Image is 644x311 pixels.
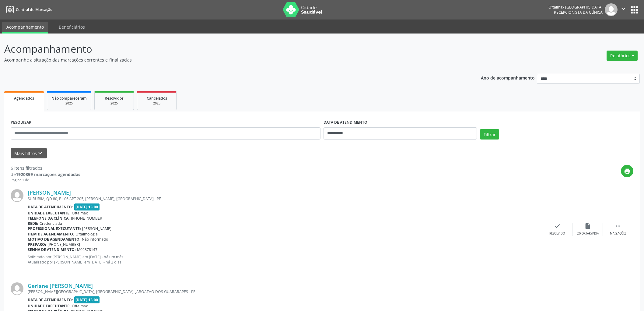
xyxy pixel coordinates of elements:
button: Mais filtroskeyboard_arrow_down [11,148,47,159]
span: Não informado [82,237,108,242]
button:  [618,3,629,16]
p: Acompanhamento [4,41,449,57]
div: Mais ações [610,231,626,236]
span: Não compareceram [51,96,87,101]
div: 2025 [51,101,87,106]
b: Rede: [28,221,38,226]
div: Página 1 de 1 [11,178,80,183]
b: Preparo: [28,242,46,247]
div: [PERSON_NAME][GEOGRAPHIC_DATA], [GEOGRAPHIC_DATA], JABOATAO DOS GUARARAPES - PE [28,289,542,294]
div: SURUBIM, QD 80, BL 06 APT 205, [PERSON_NAME], [GEOGRAPHIC_DATA] - PE [28,196,542,201]
i: insert_drive_file [584,223,591,229]
b: Telefone da clínica: [28,216,70,221]
div: Oftalmax [GEOGRAPHIC_DATA] [548,5,603,10]
a: Beneficiários [54,22,89,32]
p: Acompanhe a situação das marcações correntes e finalizadas [4,57,449,63]
span: Oftalmologia [75,231,98,237]
img: img [605,3,618,16]
button: Filtrar [480,129,499,140]
div: de [11,171,80,178]
i: check [554,223,561,229]
i: keyboard_arrow_down [37,150,44,157]
span: [DATE] 13:00 [74,203,100,210]
span: [PERSON_NAME] [82,226,111,231]
span: Cancelados [147,96,167,101]
span: Recepcionista da clínica [554,10,603,15]
b: Senha de atendimento: [28,247,76,252]
div: 6 itens filtrados [11,165,80,171]
i:  [620,5,627,12]
b: Unidade executante: [28,210,71,216]
a: Gerlane [PERSON_NAME] [28,282,93,289]
b: Data de atendimento: [28,204,73,210]
button: print [621,165,633,177]
span: [DATE] 13:00 [74,296,100,303]
span: M02878147 [77,247,97,252]
div: Resolvido [549,231,565,236]
span: Central de Marcação [16,7,52,12]
a: [PERSON_NAME] [28,189,71,196]
b: Profissional executante: [28,226,81,231]
button: apps [629,5,640,15]
b: Item de agendamento: [28,231,74,237]
img: img [11,189,23,202]
i:  [615,223,621,229]
span: Resolvidos [105,96,124,101]
label: DATA DE ATENDIMENTO [324,118,367,127]
label: PESQUISAR [11,118,31,127]
strong: 1920859 marcações agendadas [16,171,80,177]
p: Solicitado por [PERSON_NAME] em [DATE] - há um mês Atualizado por [PERSON_NAME] em [DATE] - há 2 ... [28,254,542,265]
span: [PHONE_NUMBER] [47,242,80,247]
div: 2025 [142,101,172,106]
a: Acompanhamento [2,22,48,34]
i: print [624,168,631,175]
span: [PHONE_NUMBER] [71,216,103,221]
button: Relatórios [607,51,638,61]
b: Motivo de agendamento: [28,237,81,242]
p: Ano de acompanhamento [481,74,535,81]
div: 2025 [99,101,129,106]
b: Unidade executante: [28,303,71,309]
span: Credenciada [40,221,62,226]
span: Oftalmax [72,210,88,216]
span: Oftalmax [72,303,88,309]
div: Exportar (PDF) [577,231,599,236]
a: Central de Marcação [4,5,52,15]
b: Data de atendimento: [28,297,73,302]
img: img [11,282,23,295]
span: Agendados [14,96,34,101]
